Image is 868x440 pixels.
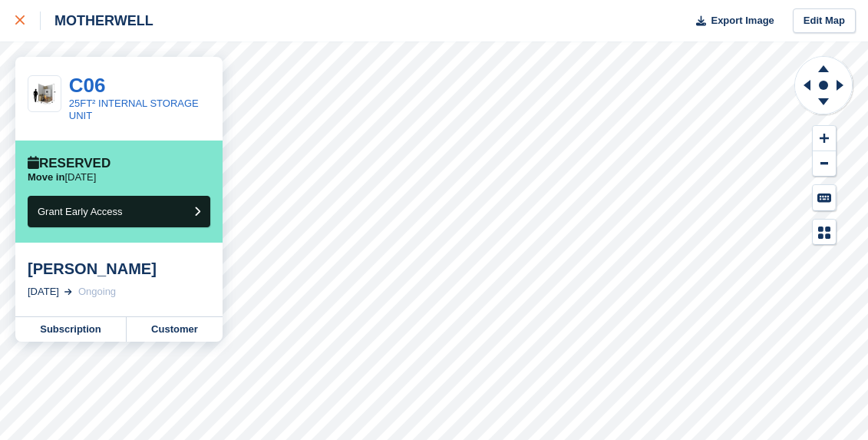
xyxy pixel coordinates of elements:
p: [DATE] [28,171,96,184]
a: Subscription [15,317,127,342]
button: Map Legend [813,220,836,245]
span: Move in [28,171,64,183]
div: Reserved [28,156,111,171]
div: [PERSON_NAME] [28,260,210,278]
a: C06 [69,74,106,97]
button: Grant Early Access [28,196,210,227]
div: MOTHERWELL [41,12,153,30]
a: Edit Map [793,8,856,34]
span: Export Image [711,13,774,28]
div: [DATE] [28,284,59,299]
a: Customer [127,317,223,342]
img: 25-sqft-unit.jpg [28,81,61,105]
button: Export Image [687,8,774,34]
button: Zoom Out [813,151,836,177]
span: Grant Early Access [38,206,123,217]
img: arrow-right-light-icn-cde0832a797a2874e46488d9cf13f60e5c3a73dbe684e267c42b8395dfbc2abf.svg [64,289,72,295]
button: Keyboard Shortcuts [813,185,836,210]
a: 25FT² INTERNAL STORAGE UNIT [69,98,199,121]
button: Zoom In [813,126,836,151]
div: Ongoing [78,284,116,299]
